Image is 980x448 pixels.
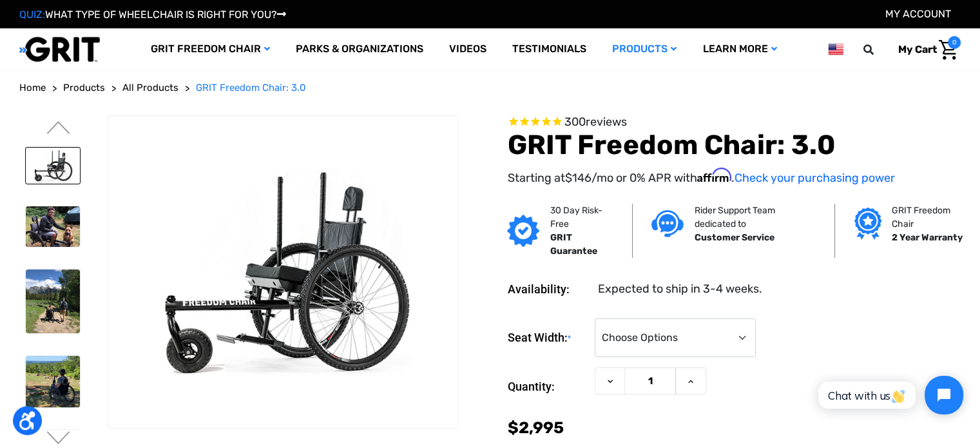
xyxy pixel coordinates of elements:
[507,318,588,358] label: Seat Width:
[599,28,689,70] a: Products
[689,28,789,70] a: Learn More
[108,155,459,389] img: GRIT Freedom Chair: 3.0
[19,8,45,21] span: QUIZ:
[196,81,306,95] a: GRIT Freedom Chair: 3.0
[889,36,961,63] a: Cart with 0 items
[499,28,599,70] a: Testimonials
[585,115,626,129] span: reviews
[26,356,80,407] img: GRIT Freedom Chair: 3.0
[898,43,937,55] span: My Cart
[138,28,283,70] a: GRIT Freedom Chair
[26,206,80,247] img: GRIT Freedom Chair: 3.0
[19,36,100,63] img: GRIT All-Terrain Wheelchair and Mobility Equipment
[45,121,72,137] button: Go to slide 1 of 3
[283,28,436,70] a: Parks & Organizations
[892,204,965,231] p: GRIT Freedom Chair
[597,280,762,298] dd: Expected to ship in 3-4 weeks.
[26,269,80,333] img: GRIT Freedom Chair: 3.0
[885,8,951,20] a: Account
[507,280,588,298] dt: Availability:
[550,204,612,231] p: 30 Day Risk-Free
[694,232,774,243] strong: Customer Service
[507,418,563,437] span: $2,995
[196,82,306,93] span: GRIT Freedom Chair: 3.0
[804,365,974,425] iframe: Tidio Chat
[436,28,499,70] a: Videos
[869,36,889,63] input: Search
[892,232,963,243] strong: 2 Year Warranty
[734,171,894,185] a: Check your purchasing power - Learn more about Affirm Financing (opens in modal)
[939,40,957,60] img: Cart
[122,81,178,95] a: All Products
[694,204,815,231] p: Rider Support Team dedicated to
[507,115,961,130] span: Rated 4.6 out of 5 stars 300 reviews
[122,82,178,93] span: All Products
[854,208,881,240] img: Grit freedom
[507,215,539,247] img: GRIT Guarantee
[948,36,961,49] span: 0
[45,431,72,447] button: Go to slide 3 of 3
[63,81,105,95] a: Products
[26,148,80,184] img: GRIT Freedom Chair: 3.0
[19,81,46,95] a: Home
[19,8,286,21] a: QUIZ:WHAT TYPE OF WHEELCHAIR IS RIGHT FOR YOU?
[651,210,684,237] img: Customer service
[507,129,961,161] h1: GRIT Freedom Chair: 3.0
[697,168,731,182] span: Affirm
[507,168,961,187] p: Starting at /mo or 0% APR with .
[63,82,105,93] span: Products
[564,171,591,185] span: $146
[564,115,626,129] span: 300 reviews
[550,232,597,257] strong: GRIT Guarantee
[828,41,843,57] img: us.png
[19,81,961,95] nav: Breadcrumb
[19,82,46,93] span: Home
[507,367,588,406] label: Quantity:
